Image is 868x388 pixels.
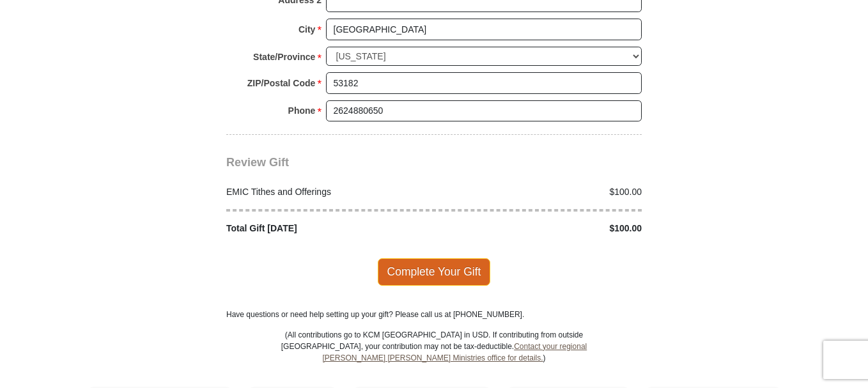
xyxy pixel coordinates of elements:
[247,74,316,92] strong: ZIP/Postal Code
[281,329,587,387] p: (All contributions go to KCM [GEOGRAPHIC_DATA] in USD. If contributing from outside [GEOGRAPHIC_D...
[378,258,491,285] span: Complete Your Gift
[226,309,642,320] p: Have questions or need help setting up your gift? Please call us at [PHONE_NUMBER].
[434,222,649,235] div: $100.00
[253,48,315,66] strong: State/Province
[220,222,435,235] div: Total Gift [DATE]
[226,156,289,169] span: Review Gift
[434,185,649,199] div: $100.00
[220,185,435,199] div: EMIC Tithes and Offerings
[288,102,316,120] strong: Phone
[298,20,315,38] strong: City
[322,342,587,362] a: Contact your regional [PERSON_NAME] [PERSON_NAME] Ministries office for details.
